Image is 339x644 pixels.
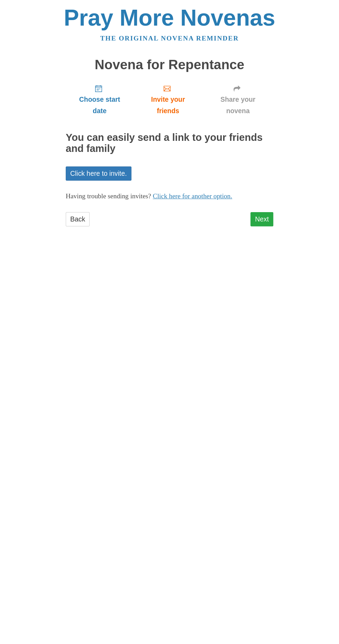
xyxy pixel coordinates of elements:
h1: Novena for Repentance [66,57,273,72]
a: The original novena reminder [100,35,239,42]
span: Choose start date [73,94,127,117]
span: Share your novena [209,94,266,117]
span: Invite your friends [140,94,195,117]
a: Choose start date [66,79,134,120]
a: Click here to invite. [66,166,131,181]
a: Pray More Novenas [64,5,275,30]
a: Share your novena [202,79,273,120]
span: Having trouble sending invites? [66,192,151,200]
a: Next [250,212,273,226]
a: Invite your friends [134,79,202,120]
h2: You can easily send a link to your friends and family [66,132,273,154]
a: Click here for another option. [153,192,232,200]
a: Back [66,212,90,226]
